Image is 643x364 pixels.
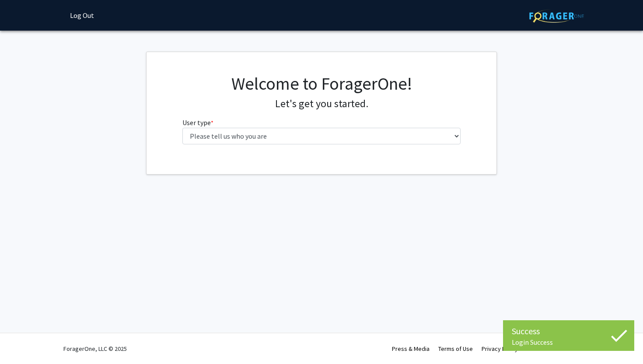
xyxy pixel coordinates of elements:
[529,9,584,23] img: ForagerOne Logo
[512,338,626,346] div: Login Success
[182,117,213,128] label: User type
[182,73,461,94] h1: Welcome to ForagerOne!
[512,325,626,338] div: Success
[182,98,461,110] h4: Let's get you started.
[482,345,518,353] a: Privacy Policy
[392,345,430,353] a: Press & Media
[438,345,473,353] a: Terms of Use
[63,333,127,364] div: ForagerOne, LLC © 2025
